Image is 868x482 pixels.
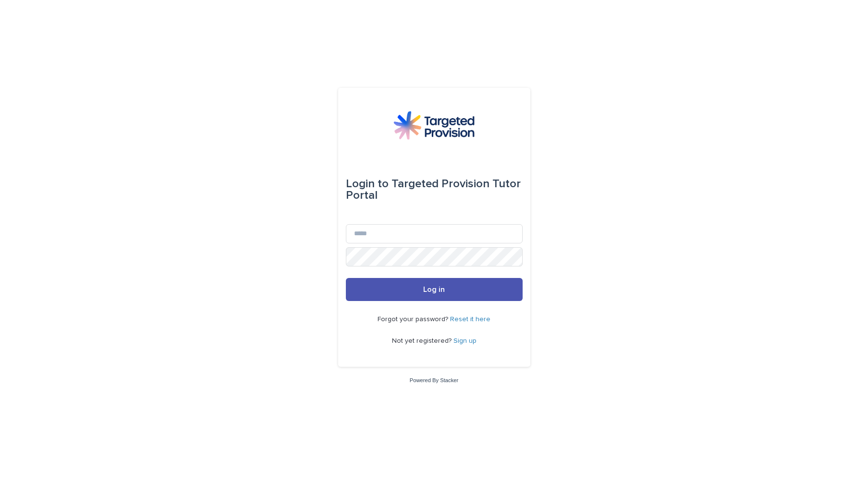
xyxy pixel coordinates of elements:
a: Powered By Stacker [410,377,458,383]
span: Log in [423,286,445,293]
span: Not yet registered? [392,337,453,344]
span: Forgot your password? [378,316,450,323]
div: Targeted Provision Tutor Portal [346,170,523,209]
a: Reset it here [450,316,490,323]
button: Log in [346,278,523,301]
a: Sign up [453,337,477,344]
span: Login to [346,178,389,190]
img: M5nRWzHhSzIhMunXDL62 [393,111,474,140]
